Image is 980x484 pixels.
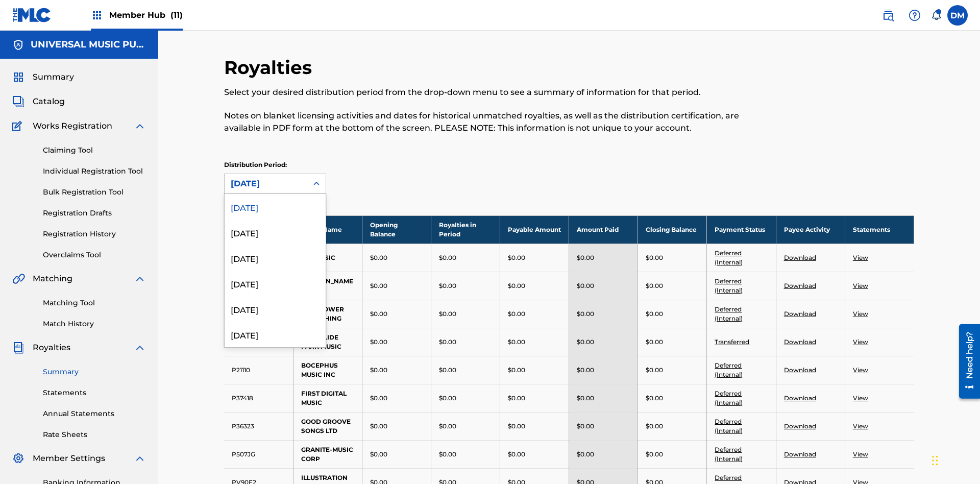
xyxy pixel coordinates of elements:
[225,271,326,296] div: [DATE]
[646,450,663,459] p: $0.00
[776,215,845,244] th: Payee Activity
[225,296,326,322] div: [DATE]
[293,384,362,412] td: FIRST DIGITAL MUSIC
[784,422,816,430] a: Download
[43,166,146,177] a: Individual Registration Tool
[646,394,663,403] p: $0.00
[134,342,146,354] img: expand
[224,110,755,134] p: Notes on blanket licensing activities and dates for historical unmatched royalties, as well as th...
[43,229,146,239] a: Registration History
[577,394,594,403] p: $0.00
[431,215,500,244] th: Royalties in Period
[508,281,525,291] p: $0.00
[569,215,638,244] th: Amount Paid
[33,452,105,465] span: Member Settings
[43,250,146,260] a: Overclaims Tool
[853,310,868,318] a: View
[33,342,70,354] span: Royalties
[134,120,146,132] img: expand
[715,338,749,346] a: Transferred
[508,394,525,403] p: $0.00
[707,215,776,244] th: Payment Status
[134,452,146,465] img: expand
[784,450,816,458] a: Download
[929,435,980,484] div: Chat Widget
[224,412,293,440] td: P36323
[878,5,898,26] a: Public Search
[12,71,24,83] img: Summary
[853,450,868,458] a: View
[508,450,525,459] p: $0.00
[170,10,183,20] span: (11)
[646,309,663,319] p: $0.00
[293,244,362,272] td: 360 MUSIC
[91,9,103,21] img: Top Rightsholders
[293,356,362,384] td: BOCEPHUS MUSIC INC
[370,253,387,262] p: $0.00
[224,384,293,412] td: P37418
[784,338,816,346] a: Download
[909,9,921,21] img: help
[224,86,755,99] p: Select your desired distribution period from the drop-down menu to see a summary of information f...
[12,95,24,108] img: Catalog
[225,220,326,245] div: [DATE]
[33,120,112,132] span: Works Registration
[224,160,326,170] p: Distribution Period:
[31,39,146,51] h5: UNIVERSAL MUSIC PUB GROUP
[715,361,743,378] a: Deferred (Internal)
[638,215,707,244] th: Closing Balance
[370,309,387,319] p: $0.00
[715,418,743,434] a: Deferred (Internal)
[508,337,525,347] p: $0.00
[109,9,183,21] span: Member Hub
[577,253,594,262] p: $0.00
[784,254,816,261] a: Download
[225,245,326,271] div: [DATE]
[439,366,456,375] p: $0.00
[293,440,362,468] td: GRANITE-MUSIC CORP
[646,422,663,431] p: $0.00
[293,272,362,300] td: [PERSON_NAME]
[134,273,146,285] img: expand
[33,71,74,83] span: Summary
[715,249,743,266] a: Deferred (Internal)
[853,422,868,430] a: View
[439,253,456,262] p: $0.00
[784,366,816,374] a: Download
[646,337,663,347] p: $0.00
[646,366,663,375] p: $0.00
[904,5,925,26] div: Help
[853,338,868,346] a: View
[12,452,24,465] img: Member Settings
[224,440,293,468] td: P507JG
[43,187,146,198] a: Bulk Registration Tool
[577,450,594,459] p: $0.00
[293,215,362,244] th: Payee Name
[508,309,525,319] p: $0.00
[715,446,743,463] a: Deferred (Internal)
[439,394,456,403] p: $0.00
[224,356,293,384] td: P21110
[370,450,387,459] p: $0.00
[225,322,326,347] div: [DATE]
[784,310,816,318] a: Download
[370,337,387,347] p: $0.00
[293,300,362,328] td: BADFLOWER PUBLISHING
[370,281,387,291] p: $0.00
[225,194,326,220] div: [DATE]
[508,253,525,262] p: $0.00
[853,282,868,289] a: View
[362,215,431,244] th: Opening Balance
[33,95,65,108] span: Catalog
[932,445,938,476] div: Drag
[439,309,456,319] p: $0.00
[577,309,594,319] p: $0.00
[853,366,868,374] a: View
[931,10,941,20] div: Notifications
[951,320,980,404] iframe: Resource Center
[293,328,362,356] td: BLUE SLIDE PARK MUSIC
[715,277,743,294] a: Deferred (Internal)
[231,178,301,190] div: [DATE]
